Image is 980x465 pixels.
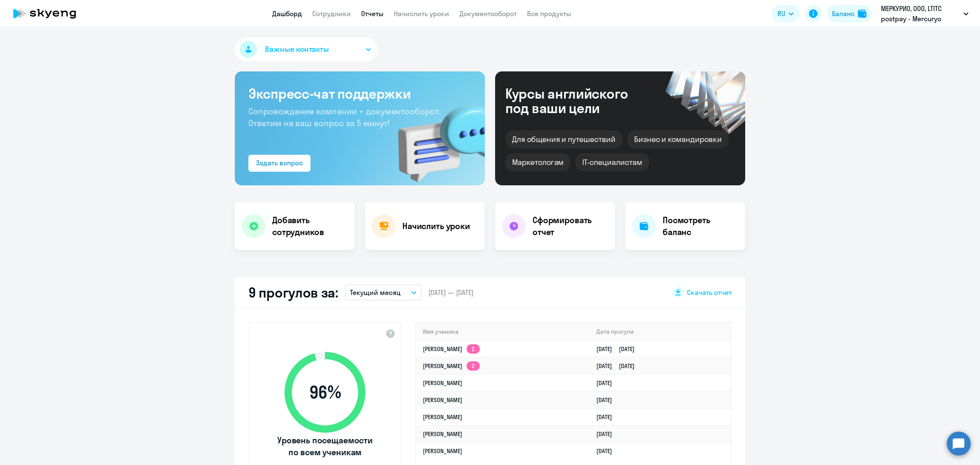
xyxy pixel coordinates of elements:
a: [DATE] [596,447,619,455]
a: [PERSON_NAME] [423,430,462,438]
span: Важные контакты [265,44,329,55]
a: Сотрудники [312,9,351,18]
a: [DATE][DATE] [596,345,641,353]
span: [DATE] — [DATE] [428,288,473,297]
app-skyeng-badge: 2 [467,344,480,354]
span: Скачать отчет [687,288,732,297]
a: Все продукты [527,9,571,18]
div: Маркетологам [505,153,570,171]
span: Уровень посещаемости по всем ученикам [276,434,374,458]
span: 96 % [276,382,374,403]
a: [PERSON_NAME] [423,379,462,387]
span: RU [778,9,785,19]
th: Дата прогула [590,323,731,340]
a: Дашборд [272,9,302,18]
a: Отчеты [361,9,384,18]
div: Задать вопрос [256,158,303,168]
button: Важные контакты [235,37,378,61]
p: МЕРКУРИО, ООО, LTITC postpay - Mercuryo [881,3,960,24]
app-skyeng-badge: 2 [467,361,480,371]
a: Начислить уроки [394,9,449,18]
h4: Добавить сотрудников [272,214,348,238]
a: [PERSON_NAME] [423,413,462,421]
a: [PERSON_NAME]2 [423,362,480,370]
div: Баланс [832,9,855,19]
span: Сопровождение компании + документооборот. Ответим на ваш вопрос за 5 минут! [248,106,441,128]
a: [DATE] [596,396,619,404]
a: [PERSON_NAME] [423,447,462,455]
p: Текущий месяц [350,287,401,298]
h2: 9 прогулов за: [248,284,338,301]
button: Текущий месяц [345,284,422,301]
div: Курсы английского под ваши цели [505,86,651,115]
button: Балансbalance [827,5,872,22]
a: [PERSON_NAME] [423,396,462,404]
a: [DATE][DATE] [596,362,641,370]
th: Имя ученика [416,323,590,340]
a: [DATE] [596,430,619,438]
button: Задать вопрос [248,155,311,172]
button: RU [772,5,800,22]
h4: Посмотреть баланс [663,214,738,238]
h4: Начислить уроки [402,220,470,232]
button: МЕРКУРИО, ООО, LTITC postpay - Mercuryo [877,3,973,24]
h4: Сформировать отчет [533,214,608,238]
div: Бизнес и командировки [627,130,729,148]
div: IT-специалистам [575,153,649,171]
img: balance [858,9,866,18]
a: Документооборот [459,9,517,18]
a: [PERSON_NAME]2 [423,345,480,353]
img: bg-img [386,90,485,185]
div: Для общения и путешествий [505,130,622,148]
a: [DATE] [596,379,619,387]
a: [DATE] [596,413,619,421]
h3: Экспресс-чат поддержки [248,85,471,102]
